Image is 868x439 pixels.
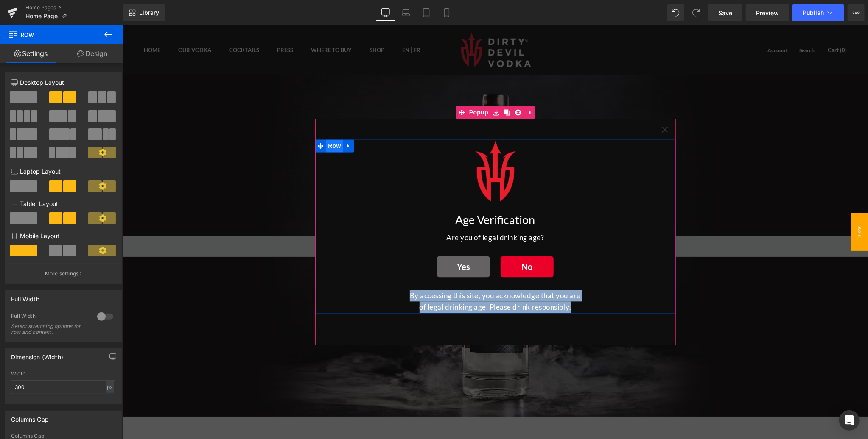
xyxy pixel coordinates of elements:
span: Save [718,8,732,17]
a: Save module [368,81,379,94]
a: No [378,231,431,252]
span: Home Page [25,13,58,19]
span: Library [139,9,159,17]
div: Dimension (Width) [11,349,63,361]
a: New Library [123,4,165,21]
span: Popup [344,81,368,94]
p: Tablet Layout [11,199,115,208]
span: Row [8,25,93,44]
p: By accessing this site, you acknowledge that you are of legal drinking age. Please drink responsi... [284,264,462,287]
p: Laptop Layout [11,167,115,176]
h1: Age Verification [199,186,547,205]
button: Redo [688,4,705,21]
span: Yes [334,236,347,246]
div: Columns Gap [11,411,49,423]
p: More settings [45,270,79,278]
button: More [848,4,865,21]
input: auto [11,380,115,394]
a: Expand / Collapse [401,81,412,94]
div: px [106,381,114,393]
a: Desktop [375,4,396,21]
button: Undo [667,4,684,21]
div: Full Width [11,291,39,303]
span: No [399,236,410,246]
a: Home Pages [25,4,123,11]
div: Open Intercom Messenger [839,410,860,431]
span: Row [204,114,221,127]
a: Preview [746,4,789,21]
span: Preview [756,8,779,17]
span: Age Verification [711,187,745,225]
p: Mobile Layout [11,231,115,240]
a: Expand / Collapse [221,114,232,127]
a: Design [62,44,123,63]
button: Publish [792,4,844,21]
p: Desktop Layout [11,78,115,87]
a: Tablet [416,4,437,21]
a: Laptop [396,4,416,21]
div: Full Width [11,313,89,322]
button: More settings [5,264,121,283]
span: Publish [803,9,824,16]
a: Clone Module [379,81,390,94]
div: Columns Gap [11,433,115,439]
a: Delete Module [390,81,401,94]
a: Yes [314,231,367,252]
div: Width [11,371,115,377]
p: Are you of legal drinking age? [199,206,547,218]
a: Mobile [437,4,457,21]
div: Select stretching options for row and content. [11,323,87,335]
